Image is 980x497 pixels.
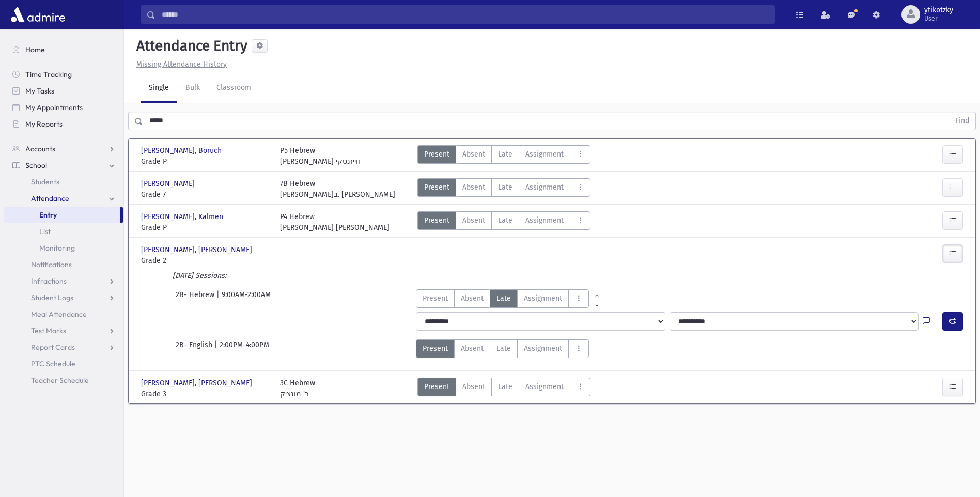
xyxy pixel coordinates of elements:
[423,293,448,304] span: Present
[4,41,123,58] a: Home
[4,174,123,190] a: Students
[417,145,590,167] div: AttTypes
[525,215,564,226] span: Assignment
[4,322,123,339] a: Test Marks
[498,182,512,193] span: Late
[176,339,214,358] span: 2B- English
[280,178,395,200] div: 7B Hebrew [PERSON_NAME]ב. [PERSON_NAME]
[31,177,59,187] span: Students
[176,289,216,308] span: 2B- Hebrew
[39,210,57,220] span: Entry
[39,227,51,236] span: List
[525,381,564,392] span: Assignment
[31,376,89,385] span: Teacher Schedule
[31,343,75,352] span: Report Cards
[31,293,73,302] span: Student Logs
[4,355,123,372] a: PTC Schedule
[924,14,953,23] span: User
[141,211,225,222] span: [PERSON_NAME], Kalmen
[423,343,448,354] span: Present
[525,149,564,160] span: Assignment
[141,255,270,266] span: Grade 2
[280,378,315,399] div: 3C Hebrew ר' מונציק
[132,37,247,55] h5: Attendance Entry
[4,157,123,174] a: School
[25,161,47,170] span: School
[141,156,270,167] span: Grade P
[132,60,227,69] a: Missing Attendance History
[4,256,123,273] a: Notifications
[462,215,485,226] span: Absent
[141,378,254,389] span: [PERSON_NAME], [PERSON_NAME]
[498,381,512,392] span: Late
[498,149,512,160] span: Late
[589,298,605,306] a: All Later
[4,372,123,389] a: Teacher Schedule
[4,273,123,289] a: Infractions
[208,74,259,103] a: Classroom
[280,211,390,233] div: P4 Hebrew [PERSON_NAME] [PERSON_NAME]
[280,145,360,167] div: P5 Hebrew [PERSON_NAME] ווייזנסקי
[4,116,123,132] a: My Reports
[141,389,270,399] span: Grade 3
[949,112,975,130] button: Find
[416,289,605,308] div: AttTypes
[222,289,271,308] span: 9:00AM-2:00AM
[524,293,562,304] span: Assignment
[589,289,605,298] a: All Prior
[498,215,512,226] span: Late
[25,70,72,79] span: Time Tracking
[4,99,123,116] a: My Appointments
[177,74,208,103] a: Bulk
[141,145,224,156] span: [PERSON_NAME], Boruch
[25,144,55,153] span: Accounts
[424,182,449,193] span: Present
[462,182,485,193] span: Absent
[462,149,485,160] span: Absent
[496,293,511,304] span: Late
[31,359,75,368] span: PTC Schedule
[417,211,590,233] div: AttTypes
[4,306,123,322] a: Meal Attendance
[25,103,83,112] span: My Appointments
[4,339,123,355] a: Report Cards
[141,178,197,189] span: [PERSON_NAME]
[155,5,774,24] input: Search
[4,240,123,256] a: Monitoring
[417,178,590,200] div: AttTypes
[496,343,511,354] span: Late
[424,215,449,226] span: Present
[4,190,123,207] a: Attendance
[416,339,589,358] div: AttTypes
[524,343,562,354] span: Assignment
[136,60,227,69] u: Missing Attendance History
[4,223,123,240] a: List
[141,244,254,255] span: [PERSON_NAME], [PERSON_NAME]
[31,260,72,269] span: Notifications
[525,182,564,193] span: Assignment
[461,293,484,304] span: Absent
[4,66,123,83] a: Time Tracking
[4,83,123,99] a: My Tasks
[214,339,220,358] span: |
[31,276,67,286] span: Infractions
[141,189,270,200] span: Grade 7
[141,74,177,103] a: Single
[31,326,66,335] span: Test Marks
[424,381,449,392] span: Present
[417,378,590,399] div: AttTypes
[461,343,484,354] span: Absent
[4,207,120,223] a: Entry
[8,4,68,25] img: AdmirePro
[462,381,485,392] span: Absent
[39,243,75,253] span: Monitoring
[216,289,222,308] span: |
[4,141,123,157] a: Accounts
[25,86,54,96] span: My Tasks
[220,339,269,358] span: 2:00PM-4:00PM
[173,271,226,280] i: [DATE] Sessions:
[31,194,69,203] span: Attendance
[25,45,45,54] span: Home
[25,119,63,129] span: My Reports
[141,222,270,233] span: Grade P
